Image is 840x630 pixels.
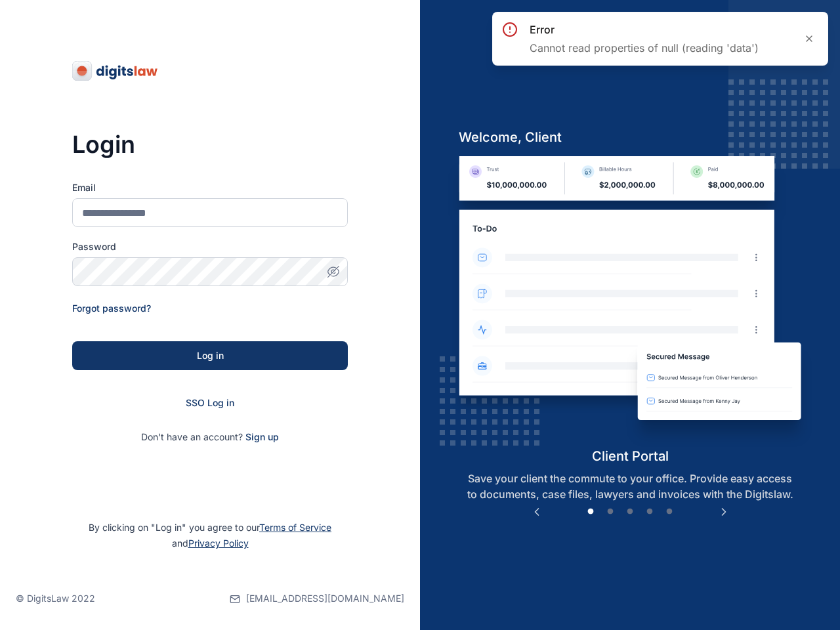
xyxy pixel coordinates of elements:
a: Sign up [245,431,279,442]
span: Sign up [245,430,279,444]
button: 3 [623,505,637,518]
a: Terms of Service [259,522,331,533]
img: client-portal [448,156,812,447]
a: SSO Log in [186,397,234,408]
button: 1 [584,505,597,518]
button: Previous [530,505,543,518]
p: Don't have an account? [72,430,348,444]
p: © DigitsLaw 2022 [16,592,95,605]
span: [EMAIL_ADDRESS][DOMAIN_NAME] [246,592,404,605]
p: By clicking on "Log in" you agree to our [16,520,404,551]
p: Cannot read properties of null (reading 'data') [530,40,759,56]
button: Log in [72,341,348,370]
a: Privacy Policy [188,537,249,549]
h3: error [530,22,759,37]
label: Password [72,240,348,253]
span: and [172,537,249,549]
div: Log in [93,349,327,362]
button: 2 [604,505,617,518]
h3: Login [72,131,348,157]
button: Next [717,505,730,518]
h5: client portal [448,447,812,465]
button: 4 [643,505,656,518]
label: Email [72,181,348,194]
h5: welcome, client [448,128,812,146]
a: Forgot password? [72,303,151,314]
p: Save your client the commute to your office. Provide easy access to documents, case files, lawyer... [448,471,812,502]
img: digitslaw-logo [72,60,159,81]
button: 5 [663,505,676,518]
a: [EMAIL_ADDRESS][DOMAIN_NAME] [230,567,404,630]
